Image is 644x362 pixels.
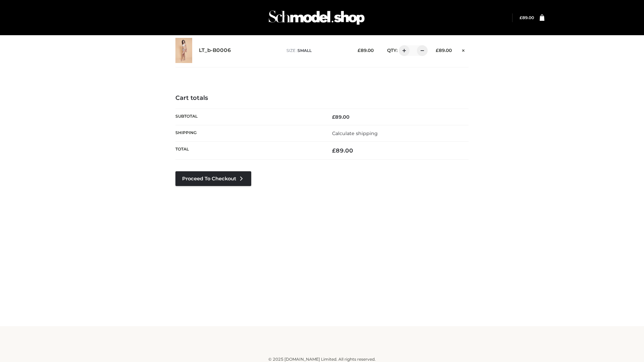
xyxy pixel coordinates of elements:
bdi: 89.00 [332,147,353,154]
a: Calculate shipping [332,130,378,136]
span: £ [436,48,439,53]
bdi: 89.00 [520,15,534,20]
th: Shipping [175,125,322,141]
a: LT_b-B0006 [199,47,231,54]
bdi: 89.00 [332,114,350,120]
span: £ [358,48,361,53]
img: Schmodel Admin 964 [266,4,367,31]
h4: Cart totals [175,95,469,102]
a: Remove this item [459,45,469,54]
span: SMALL [298,48,312,53]
span: £ [332,147,336,154]
bdi: 89.00 [436,48,452,53]
div: QTY: [380,45,425,56]
th: Subtotal [175,109,322,125]
th: Total [175,142,322,160]
p: size : [286,48,347,54]
span: £ [520,15,522,20]
span: £ [332,114,335,120]
a: Proceed to Checkout [175,171,251,186]
a: £89.00 [520,15,534,20]
bdi: 89.00 [358,48,374,53]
